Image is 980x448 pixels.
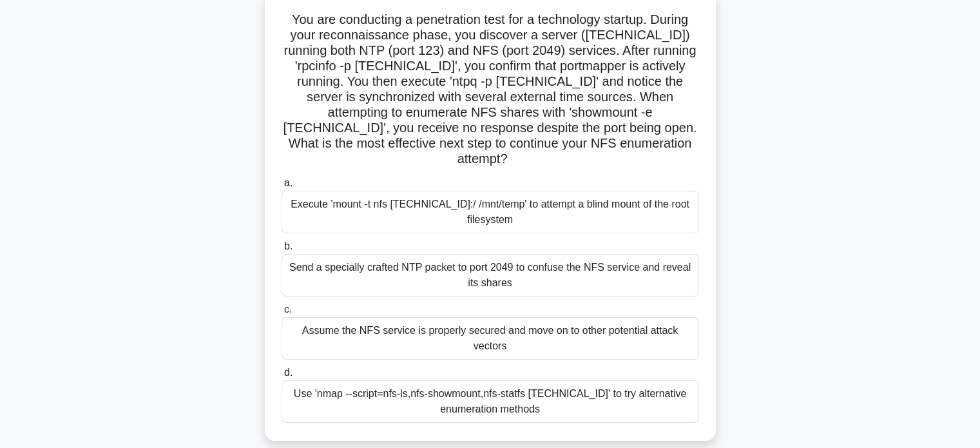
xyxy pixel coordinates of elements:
span: c. [284,304,292,315]
span: b. [284,240,293,251]
span: a. [284,177,293,188]
span: d. [284,367,293,378]
div: Assume the NFS service is properly secured and move on to other potential attack vectors [282,317,699,360]
div: Use 'nmap --script=nfs-ls,nfs-showmount,nfs-statfs [TECHNICAL_ID]' to try alternative enumeration... [282,380,699,423]
div: Send a specially crafted NTP packet to port 2049 to confuse the NFS service and reveal its shares [282,254,699,297]
h5: You are conducting a penetration test for a technology startup. During your reconnaissance phase,... [280,12,700,168]
div: Execute 'mount -t nfs [TECHNICAL_ID]:/ /mnt/temp' to attempt a blind mount of the root filesystem [282,191,699,233]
